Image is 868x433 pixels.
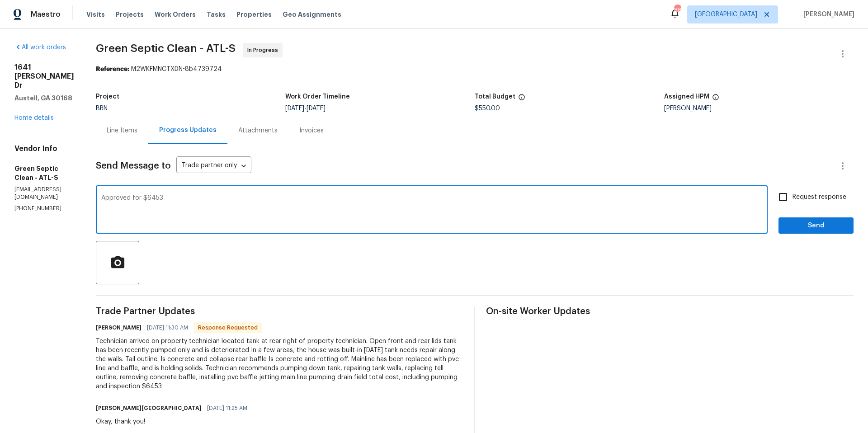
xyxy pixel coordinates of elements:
[96,417,253,426] div: Okay, thank you!
[712,94,719,105] span: The hpm assigned to this work order.
[285,105,325,112] span: -
[96,323,142,332] h6: [PERSON_NAME]
[475,94,515,100] h5: Total Budget
[116,10,144,19] span: Projects
[96,94,119,100] h5: Project
[14,63,74,90] h2: 1641 [PERSON_NAME] Dr
[155,10,196,19] span: Work Orders
[176,159,251,174] div: Trade partner only
[299,126,324,135] div: Invoices
[86,10,105,19] span: Visits
[96,161,171,170] span: Send Message to
[674,5,680,14] div: 88
[664,105,854,112] div: [PERSON_NAME]
[236,10,272,19] span: Properties
[14,186,74,201] p: [EMAIL_ADDRESS][DOMAIN_NAME]
[159,126,217,135] div: Progress Updates
[207,404,247,413] span: [DATE] 11:25 AM
[800,10,854,19] span: [PERSON_NAME]
[207,11,226,18] span: Tasks
[31,10,61,19] span: Maestro
[96,105,108,112] span: BRN
[486,307,854,316] span: On-site Worker Updates
[14,205,74,212] p: [PHONE_NUMBER]
[283,10,341,19] span: Geo Assignments
[14,44,66,51] a: All work orders
[285,94,350,100] h5: Work Order Timeline
[96,43,236,54] span: Green Septic Clean - ATL-S
[96,65,854,74] div: M2WKFMNCTXDN-8b4739724
[96,337,463,391] div: Technician arrived on property technician located tank at rear right of property technician. Open...
[96,404,202,413] h6: [PERSON_NAME][GEOGRAPHIC_DATA]
[14,115,54,121] a: Home details
[664,94,709,100] h5: Assigned HPM
[793,193,846,202] span: Request response
[518,94,525,105] span: The total cost of line items that have been proposed by Opendoor. This sum includes line items th...
[107,126,137,135] div: Line Items
[475,105,500,112] span: $550.00
[14,144,74,153] h4: Vendor Info
[14,164,74,182] h5: Green Septic Clean - ATL-S
[778,217,854,234] button: Send
[96,66,129,72] b: Reference:
[101,195,762,226] textarea: Approved for $6453
[786,220,846,231] span: Send
[147,323,188,332] span: [DATE] 11:30 AM
[96,307,463,316] span: Trade Partner Updates
[14,94,74,103] h5: Austell, GA 30168
[194,323,261,332] span: Response Requested
[285,105,304,112] span: [DATE]
[238,126,278,135] div: Attachments
[247,46,282,55] span: In Progress
[307,105,325,112] span: [DATE]
[695,10,757,19] span: [GEOGRAPHIC_DATA]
